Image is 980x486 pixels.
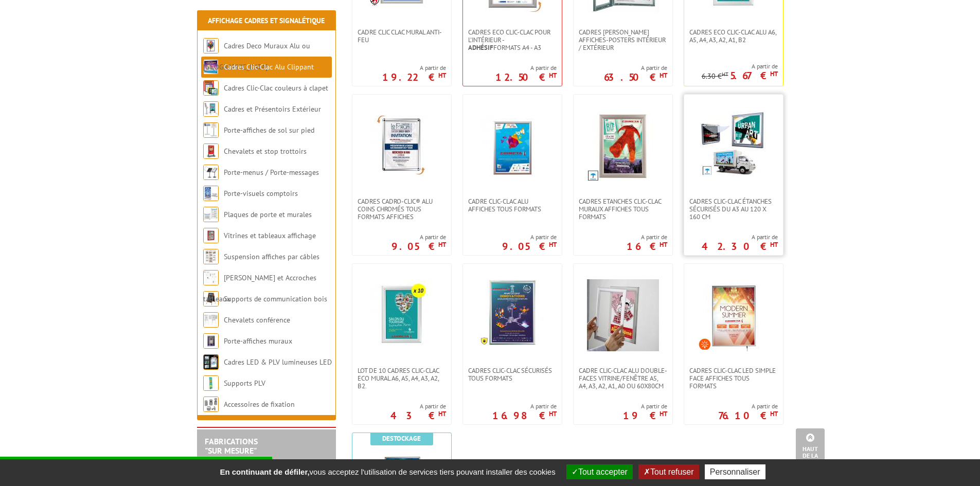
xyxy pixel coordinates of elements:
[698,279,770,351] img: Cadres Clic-Clac LED simple face affiches tous formats
[770,409,778,418] sup: HT
[203,270,219,285] img: Cimaises et Accroches tableaux
[382,64,446,72] span: A partir de
[366,279,438,351] img: Lot de 10 cadres Clic-Clac Eco mural A6, A5, A4, A3, A2, B2.
[205,436,258,456] a: FABRICATIONS"Sur Mesure"
[705,464,765,479] button: Personnaliser (fenêtre modale)
[604,64,667,72] span: A partir de
[203,165,219,180] img: Porte-menus / Porte-messages
[638,464,699,479] button: Tout refuser
[438,409,446,418] sup: HT
[476,110,548,182] img: Cadre Clic-Clac Alu affiches tous formats
[203,101,219,117] img: Cadres et Présentoirs Extérieur
[352,28,451,44] a: Cadre CLIC CLAC Mural ANTI-FEU
[549,240,557,249] sup: HT
[660,240,667,249] sup: HT
[574,197,672,221] a: Cadres Etanches Clic-Clac muraux affiches tous formats
[492,402,557,410] span: A partir de
[224,400,295,409] a: Accessoires de fixation
[502,243,557,249] p: 9.05 €
[579,197,667,221] span: Cadres Etanches Clic-Clac muraux affiches tous formats
[203,249,219,264] img: Suspension affiches par câbles
[574,28,672,51] a: Cadres [PERSON_NAME] affiches-posters intérieur / extérieur
[718,412,778,419] p: 76.10 €
[495,74,557,80] p: 12.50 €
[604,74,667,80] p: 63.50 €
[463,367,562,382] a: Cadres Clic-Clac Sécurisés Tous formats
[702,73,728,80] p: 6.30 €
[203,143,219,159] img: Chevalets et stop trottoirs
[224,336,292,346] a: Porte-affiches muraux
[549,409,557,418] sup: HT
[438,71,446,80] sup: HT
[352,197,451,221] a: Cadres Cadro-Clic® Alu coins chromés tous formats affiches
[796,428,825,471] a: Haut de la page
[718,402,778,410] span: A partir de
[203,38,219,53] img: Cadres Deco Muraux Alu ou Bois
[684,367,783,390] a: Cadres Clic-Clac LED simple face affiches tous formats
[660,409,667,418] sup: HT
[689,28,778,44] span: Cadres Eco Clic-Clac alu A6, A5, A4, A3, A2, A1, B2
[390,402,446,410] span: A partir de
[224,357,332,367] a: Cadres LED & PLV lumineuses LED
[224,210,312,219] a: Plaques de porte et murales
[479,279,546,346] img: Cadres Clic-Clac Sécurisés Tous formats
[224,294,327,303] a: Supports de communication bois
[730,73,778,79] p: 5.67 €
[203,207,219,222] img: Plaques de porte et murales
[627,233,667,241] span: A partir de
[702,233,778,241] span: A partir de
[203,273,316,303] a: [PERSON_NAME] et Accroches tableaux
[579,367,667,390] span: Cadre clic-clac alu double-faces Vitrine/fenêtre A5, A4, A3, A2, A1, A0 ou 60x80cm
[702,243,778,249] p: 42.30 €
[203,80,219,96] img: Cadres Clic-Clac couleurs à clapet
[203,41,310,71] a: Cadres Deco Muraux Alu ou [GEOGRAPHIC_DATA]
[382,74,446,80] p: 19.22 €
[689,197,778,221] span: Cadres Clic-Clac Étanches Sécurisés du A3 au 120 x 160 cm
[220,467,309,476] strong: En continuant de défiler,
[684,28,783,44] a: Cadres Eco Clic-Clac alu A6, A5, A4, A3, A2, A1, B2
[203,122,219,138] img: Porte-affiches de sol sur pied
[468,43,493,52] strong: Adhésif
[224,62,314,71] a: Cadres Clic-Clac Alu Clippant
[502,233,557,241] span: A partir de
[208,16,325,25] a: Affichage Cadres et Signalétique
[702,62,778,70] span: A partir de
[224,147,307,156] a: Chevalets et stop trottoirs
[358,197,446,221] span: Cadres Cadro-Clic® Alu coins chromés tous formats affiches
[579,28,667,51] span: Cadres [PERSON_NAME] affiches-posters intérieur / extérieur
[203,375,219,391] img: Supports PLV
[495,64,557,72] span: A partir de
[352,367,451,390] a: Lot de 10 cadres Clic-Clac Eco mural A6, A5, A4, A3, A2, B2.
[358,28,446,44] span: Cadre CLIC CLAC Mural ANTI-FEU
[382,434,421,443] b: Destockage
[722,70,728,78] sup: HT
[689,367,778,390] span: Cadres Clic-Clac LED simple face affiches tous formats
[224,252,319,261] a: Suspension affiches par câbles
[358,367,446,390] span: Lot de 10 cadres Clic-Clac Eco mural A6, A5, A4, A3, A2, B2.
[463,197,562,213] a: Cadre Clic-Clac Alu affiches tous formats
[492,412,557,419] p: 16.98 €
[623,402,667,410] span: A partir de
[438,240,446,249] sup: HT
[224,189,298,198] a: Porte-visuels comptoirs
[203,333,219,349] img: Porte-affiches muraux
[391,243,446,249] p: 9.05 €
[770,240,778,249] sup: HT
[587,279,659,351] img: Cadre clic-clac alu double-faces Vitrine/fenêtre A5, A4, A3, A2, A1, A0 ou 60x80cm
[203,354,219,370] img: Cadres LED & PLV lumineuses LED
[366,110,438,182] img: Cadres Cadro-Clic® Alu coins chromés tous formats affiches
[574,367,672,390] a: Cadre clic-clac alu double-faces Vitrine/fenêtre A5, A4, A3, A2, A1, A0 ou 60x80cm
[627,243,667,249] p: 16 €
[587,110,659,182] img: Cadres Etanches Clic-Clac muraux affiches tous formats
[203,312,219,328] img: Chevalets conférence
[549,71,557,80] sup: HT
[224,83,328,93] a: Cadres Clic-Clac couleurs à clapet
[770,69,778,78] sup: HT
[224,315,290,325] a: Chevalets conférence
[623,412,667,419] p: 19 €
[224,168,319,177] a: Porte-menus / Porte-messages
[463,28,562,51] a: Cadres Eco Clic-Clac pour l'intérieur -Adhésifformats A4 - A3
[566,464,633,479] button: Tout accepter
[700,110,767,177] img: Cadres Clic-Clac Étanches Sécurisés du A3 au 120 x 160 cm
[391,233,446,241] span: A partir de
